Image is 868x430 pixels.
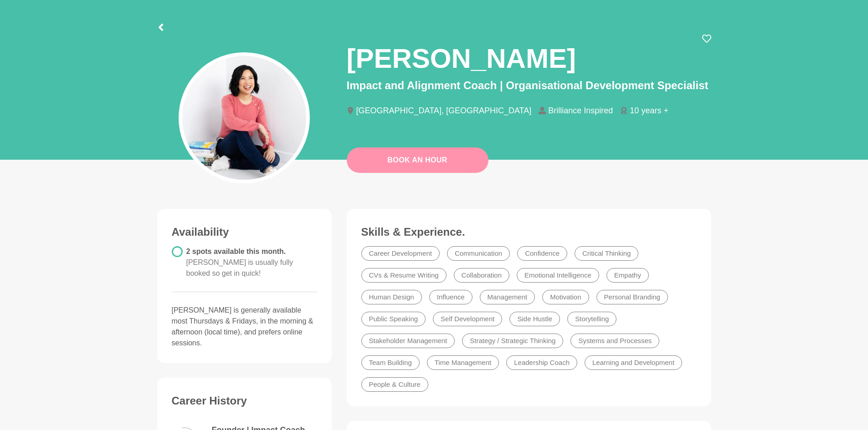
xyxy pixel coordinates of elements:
h3: Availability [172,225,318,239]
h3: Career History [172,394,318,408]
li: 10 years + [620,106,676,115]
li: Brilliance Inspired [539,106,620,115]
span: 2 spots available this month. [186,248,293,277]
a: Book An Hour [347,147,488,173]
p: Impact and Alignment Coach | Organisational Development Specialist [347,77,711,94]
h3: Skills & Experience. [361,225,697,239]
span: [PERSON_NAME] is usually fully booked so get in quick! [186,258,293,277]
h1: [PERSON_NAME] [347,41,576,76]
li: [GEOGRAPHIC_DATA], [GEOGRAPHIC_DATA] [347,106,539,115]
p: [PERSON_NAME] is generally available most Thursdays & Fridays, in the morning & afternoon (local ... [172,305,318,349]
